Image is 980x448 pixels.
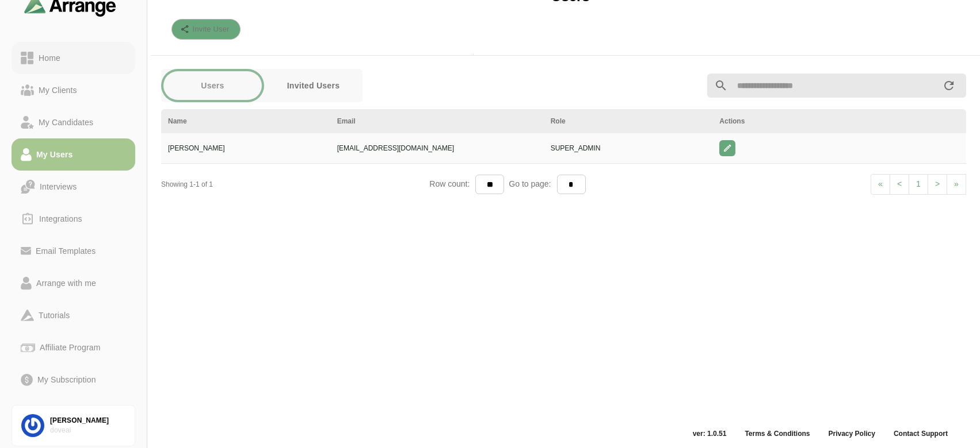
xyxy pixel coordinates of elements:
button: Invited Users [264,71,363,100]
a: Terms & Conditions [735,429,819,438]
div: [PERSON_NAME] [168,143,323,153]
div: [PERSON_NAME] [50,416,125,426]
div: Affiliate Program [35,341,105,354]
p: [DATE] [440,53,474,67]
a: [PERSON_NAME]doveai [12,405,135,446]
div: Arrange with me [32,276,101,290]
span: Go to page: [504,179,556,188]
span: ver: 1.0.51 [684,429,736,438]
div: doveai [50,426,125,435]
a: Home [12,42,135,74]
div: My Subscription [33,373,101,387]
a: My Users [12,138,135,171]
a: Privacy Policy [819,429,884,438]
div: Actions [719,116,959,126]
div: Email Templates [31,244,100,258]
div: My Clients [34,83,82,97]
div: My Candidates [34,115,98,129]
a: Interviews [12,171,135,203]
button: Invite User [171,19,241,40]
div: SUPER_ADMIN [551,143,706,153]
div: Home [34,51,65,65]
p: 06:23 PM [GEOGRAPHIC_DATA], [GEOGRAPHIC_DATA] [474,53,695,67]
a: My Candidates [12,106,135,138]
i: appended action [942,79,956,92]
div: Tutorials [34,308,74,322]
a: Tutorials [12,299,135,331]
button: Users [163,71,262,100]
div: Role [551,116,706,126]
a: Contact Support [884,429,957,438]
a: Email Templates [12,235,135,267]
div: Showing 1-1 of 1 [161,179,429,190]
div: Name [168,116,323,126]
div: Interviews [35,180,81,194]
a: My Clients [12,74,135,106]
a: Arrange with me [12,267,135,299]
b: Invite User [192,25,229,33]
a: Users [161,69,264,102]
a: Affiliate Program [12,331,135,364]
a: My Subscription [12,364,135,396]
span: Row count: [429,179,475,188]
div: [EMAIL_ADDRESS][DOMAIN_NAME] [337,143,537,153]
div: Email [337,116,537,126]
div: My Users [32,148,77,161]
div: Integrations [35,212,87,226]
a: Integrations [12,203,135,235]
